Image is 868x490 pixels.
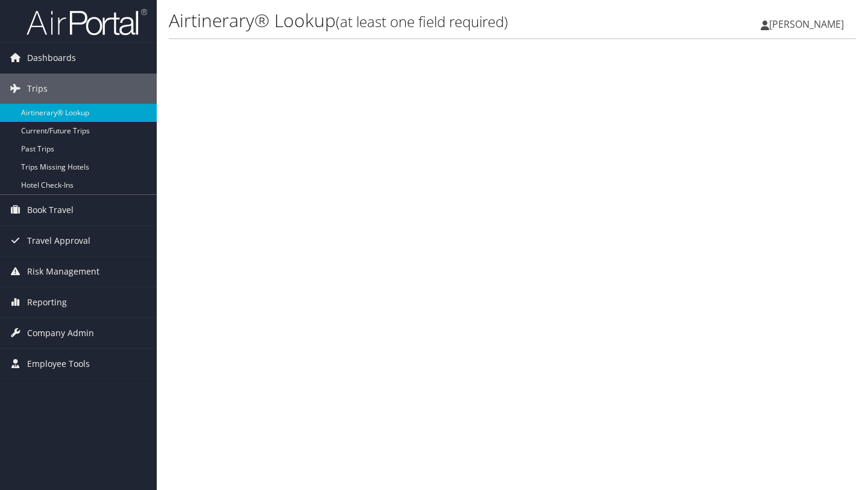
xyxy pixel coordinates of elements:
[27,8,147,36] img: airportal-logo.png
[336,11,508,31] small: (at least one field required)
[27,195,74,225] span: Book Travel
[169,8,627,33] h1: Airtinerary® Lookup
[27,349,90,379] span: Employee Tools
[27,74,48,104] span: Trips
[27,256,99,287] span: Risk Management
[761,6,856,42] a: [PERSON_NAME]
[27,287,67,317] span: Reporting
[769,17,844,31] span: [PERSON_NAME]
[27,43,76,73] span: Dashboards
[27,318,94,348] span: Company Admin
[27,226,90,256] span: Travel Approval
